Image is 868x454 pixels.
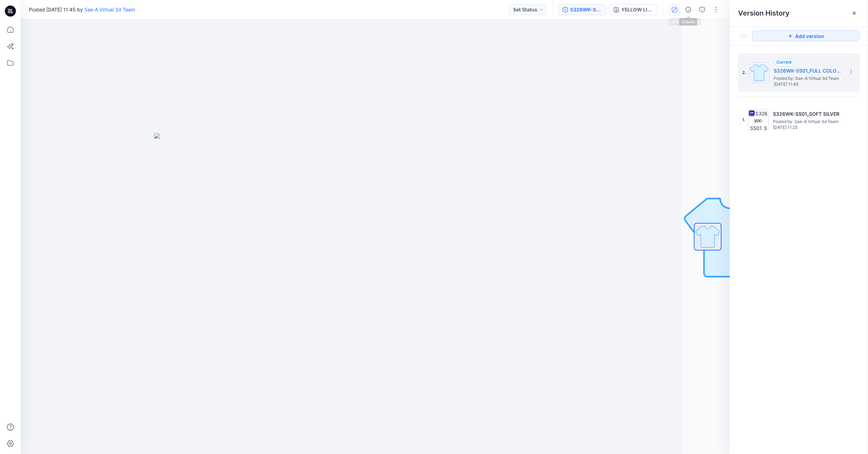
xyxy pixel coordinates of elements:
[774,82,843,87] span: [DATE] 11:45
[742,117,745,123] span: 1.
[749,62,770,83] img: S326WK-SS01_FULL COLORWAYS
[621,6,653,13] div: YELLOW LIGHT
[681,188,778,285] img: No Outline
[774,75,843,82] span: Posted by: Sae-A Virtual 3d Team
[29,6,135,13] span: Posted [DATE] 11:45 by
[742,69,746,76] span: 2.
[154,133,500,454] img: eyJhbGciOiJIUzI1NiIsImtpZCI6IjAiLCJzbHQiOiJzZXMiLCJ0eXAiOiJKV1QifQ.eyJkYXRhIjp7InR5cGUiOiJzdG9yYW...
[774,67,843,75] h5: S326WK-SS01_FULL COLORWAYS
[773,110,842,118] h5: S326WK-SS01_SOFT SILVER
[609,4,658,15] button: YELLOW LIGHT
[738,30,749,41] button: Show Hidden Versions
[558,4,606,15] button: S326WK-SS01_FULL COLORWAYS
[773,125,842,130] span: [DATE] 11:25
[773,118,842,125] span: Posted by: Sae-A Virtual 3d Team
[752,30,859,41] button: Add version
[84,7,135,12] a: Sae-A Virtual 3d Team
[748,110,769,130] img: S326WK-SS01_SOFT SILVER
[738,9,790,17] span: Version History
[570,6,602,13] div: S326WK-SS01_FULL COLORWAYS
[683,4,694,15] button: Details
[695,224,721,250] img: All colorways
[776,59,792,65] span: Current
[851,10,857,16] button: Close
